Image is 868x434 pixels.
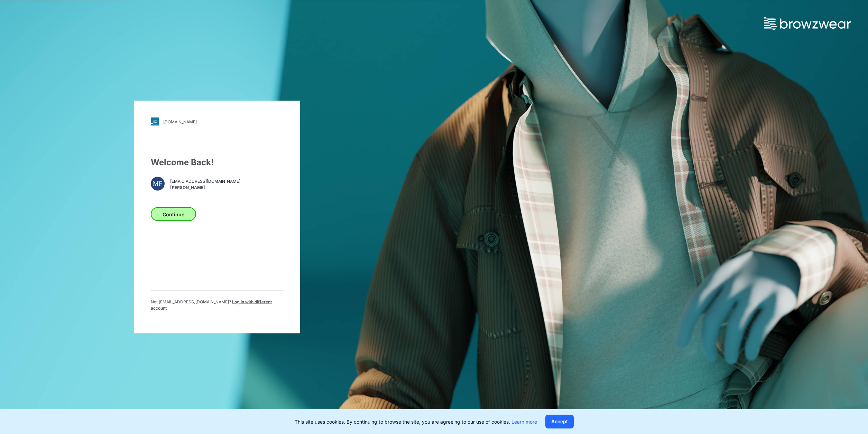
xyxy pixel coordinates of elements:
img: browzwear-logo.73288ffb.svg [764,17,851,30]
span: [EMAIL_ADDRESS][DOMAIN_NAME] [170,178,240,184]
span: [PERSON_NAME] [170,184,240,190]
button: Continue [151,207,196,221]
button: Accept [545,415,574,428]
div: Welcome Back! [151,156,284,169]
p: This site uses cookies. By continuing to browse the site, you are agreeing to our use of cookies. [295,418,537,425]
div: MF [151,177,165,191]
a: [DOMAIN_NAME] [151,117,284,126]
a: Learn more [511,419,537,425]
div: [DOMAIN_NAME] [163,119,197,124]
p: Not [EMAIL_ADDRESS][DOMAIN_NAME] ? [151,299,284,311]
img: svg+xml;base64,PHN2ZyB3aWR0aD0iMjgiIGhlaWdodD0iMjgiIHZpZXdCb3g9IjAgMCAyOCAyOCIgZmlsbD0ibm9uZSIgeG... [151,117,159,126]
